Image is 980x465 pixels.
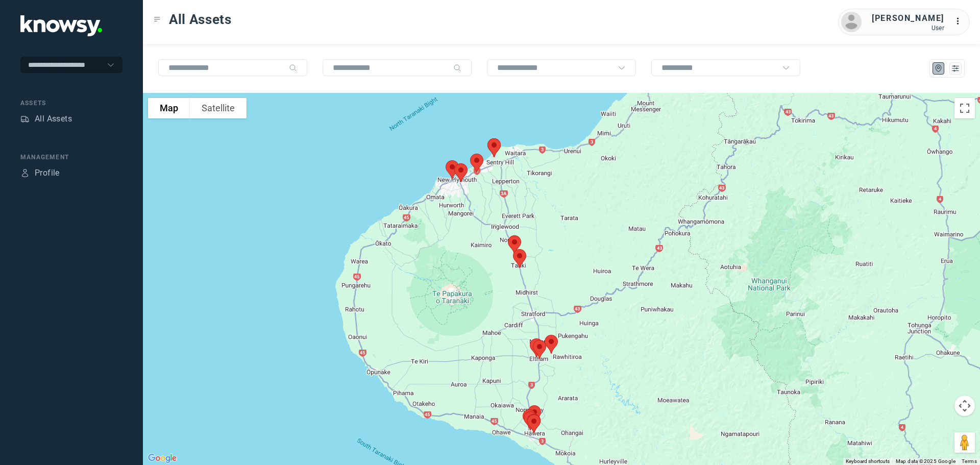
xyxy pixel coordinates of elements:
div: User [872,25,944,32]
div: Search [289,64,297,72]
button: Drag Pegman onto the map to open Street View [954,432,975,453]
a: Open this area in Google Maps (opens a new window) [145,452,179,465]
span: All Assets [169,10,232,29]
div: Map [934,64,943,73]
div: [PERSON_NAME] [872,12,944,25]
div: : [954,15,967,28]
span: Map data ©2025 Google [896,458,955,464]
button: Map camera controls [954,396,975,416]
tspan: ... [955,17,965,25]
button: Show satellite imagery [190,98,247,118]
a: ProfileProfile [20,167,60,179]
button: Show street map [148,98,190,118]
div: Assets [20,114,30,124]
div: Assets [20,99,122,108]
div: Toggle Menu [154,16,161,23]
div: All Assets [35,113,72,125]
a: Terms (opens in new tab) [962,458,977,464]
div: Profile [20,168,30,178]
button: Toggle fullscreen view [954,98,975,118]
img: avatar.png [841,12,862,32]
div: Search [453,64,461,72]
img: Application Logo [20,15,102,36]
div: Management [20,153,122,162]
a: AssetsAll Assets [20,113,72,125]
img: Google [145,452,179,465]
div: : [954,15,967,29]
button: Keyboard shortcuts [846,458,890,465]
div: Profile [35,167,60,179]
div: List [951,64,960,73]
